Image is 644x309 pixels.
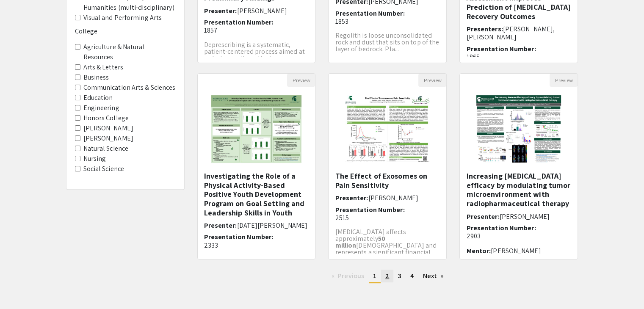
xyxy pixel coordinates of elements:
img: <h1>The Effect of Exosomes on Pain Sensitivity</h1><p><br></p> [337,87,438,171]
h6: Presenter: [466,212,571,221]
a: Next page [418,270,448,282]
h6: Presenters: [466,25,571,41]
span: [PERSON_NAME] [PERSON_NAME] [466,246,541,263]
button: Preview [418,74,446,87]
h5: The Effect of Exosomes on Pain Sensitivity [335,171,440,190]
h5: Increasing [MEDICAL_DATA] efficacy by modulating tumor microenvironment with radiopharmaceutical ... [466,171,571,208]
label: Communication Arts & Sciences [83,83,176,93]
button: Preview [287,74,315,87]
span: Mentor: [466,246,491,255]
span: 2 [385,271,389,280]
label: Arts & Letters [83,62,123,72]
label: [PERSON_NAME] [83,123,133,133]
p: 2333 [204,241,309,249]
span: Presentation Number: [466,44,536,53]
h6: Presenter: [335,194,440,202]
p: 1853 [335,17,440,25]
p: 2515 [335,214,440,222]
img: <p><span style="color: rgb(51, 51, 51);">Increasing immunotherapy efficacy by modulating tumor mi... [468,87,569,171]
ul: Pagination [197,270,578,283]
h6: Presenter: [204,221,309,229]
span: [PERSON_NAME] [368,193,418,202]
h6: College [75,27,176,35]
span: Presentation Number: [204,232,274,241]
label: [PERSON_NAME] [83,133,133,143]
label: Social Science [83,164,124,174]
div: Open Presentation <h1>The Effect of Exosomes on Pain Sensitivity</h1><p><br></p> [328,73,447,259]
span: Presentation Number: [335,205,404,214]
span: Presentation Number: [204,18,274,27]
label: Engineering [83,103,119,113]
span: [PERSON_NAME] [499,212,549,221]
p: [MEDICAL_DATA] affects approximately [DEMOGRAPHIC_DATA] and represents a significant financial bu... [335,229,440,262]
span: Presentation Number: [335,9,404,18]
label: Agriculture & Natural Resources [83,42,176,62]
span: 4 [410,271,414,280]
p: 1857 [204,26,309,34]
label: Natural Science [83,143,129,154]
div: Open Presentation <p>Investigating the Role of a Physical Activity-Based Positive Youth Developme... [197,73,316,259]
label: Honors College [83,113,129,123]
label: Nursing [83,154,106,164]
h5: Investigating the Role of a Physical Activity-Based Positive Youth Development Program on Goal Se... [204,171,309,217]
span: 1 [373,271,376,280]
span: Presentation Number: [466,223,536,232]
span: 3 [398,271,401,280]
p: 1865 [466,53,571,61]
label: Visual and Performing Arts [83,13,162,23]
label: Business [83,72,109,83]
span: [DATE][PERSON_NAME] [237,221,308,230]
button: Preview [550,74,578,87]
h6: Presenter: [204,7,309,15]
strong: 50 million [335,234,385,250]
span: [PERSON_NAME] [237,6,287,15]
div: Open Presentation <p><span style="color: rgb(51, 51, 51);">Increasing immunotherapy efficacy by m... [459,73,578,259]
span: Previous [338,271,364,280]
span: Regolith is loose unconsolidated rock and dust that sits on top of the layer of bedrock. Pla... [335,31,439,53]
p: 2903 [466,232,571,240]
iframe: Chat [6,271,36,303]
img: <p>Investigating the Role of a Physical Activity-Based Positive Youth Development Program on Goal... [203,87,310,171]
span: [PERSON_NAME], [PERSON_NAME] [466,25,555,41]
span: Deprescribing is a systematic, patient-centered process aimed at reducing or discontinuing m... [204,40,305,63]
label: Education [83,93,113,103]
